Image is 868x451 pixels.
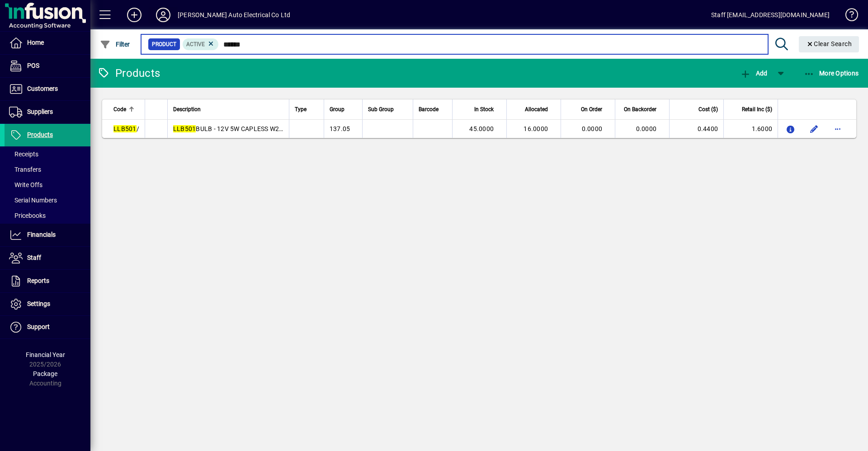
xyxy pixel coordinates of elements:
[295,104,318,114] div: Type
[368,104,394,114] span: Sub Group
[9,150,38,158] span: Receipts
[474,104,494,114] span: In Stock
[5,55,90,77] a: POS
[524,125,548,132] span: 16.0000
[33,370,57,377] span: Package
[97,66,160,80] div: Products
[799,36,859,52] button: Clear
[98,36,132,52] button: Filter
[419,104,447,114] div: Barcode
[5,293,90,315] a: Settings
[5,247,90,269] a: Staff
[419,104,439,114] span: Barcode
[621,104,665,114] div: On Backorder
[807,122,821,136] button: Edit
[27,131,53,138] span: Products
[723,120,778,138] td: 1.6000
[5,146,90,162] a: Receipts
[27,39,44,46] span: Home
[5,32,90,54] a: Home
[330,125,350,132] span: 137.05
[5,208,90,223] a: Pricebooks
[5,270,90,292] a: Reports
[113,104,126,114] span: Code
[27,277,49,284] span: Reports
[27,85,58,92] span: Customers
[5,78,90,100] a: Customers
[27,323,50,330] span: Support
[525,104,548,114] span: Allocated
[740,70,767,77] span: Add
[27,108,53,115] span: Suppliers
[698,104,718,114] span: Cost ($)
[183,38,219,50] mat-chip: Activation Status: Active
[9,181,42,188] span: Write Offs
[738,65,769,81] button: Add
[806,40,852,47] span: Clear Search
[113,125,137,132] em: LLB501
[830,122,845,136] button: More options
[5,177,90,193] a: Write Offs
[458,104,502,114] div: In Stock
[804,70,859,77] span: More Options
[566,104,610,114] div: On Order
[802,65,861,81] button: More Options
[5,224,90,246] a: Financials
[9,197,57,204] span: Serial Numbers
[26,351,65,358] span: Financial Year
[27,254,41,261] span: Staff
[469,125,494,132] span: 45.0000
[113,125,139,132] span: /
[173,104,201,114] span: Description
[27,300,50,307] span: Settings
[178,8,290,22] div: [PERSON_NAME] Auto Electrical Co Ltd
[173,125,196,132] em: LLB501
[582,125,603,132] span: 0.0000
[152,40,176,49] span: Product
[711,8,830,22] div: Staff [EMAIL_ADDRESS][DOMAIN_NAME]
[100,41,130,48] span: Filter
[295,104,307,114] span: Type
[9,166,41,173] span: Transfers
[186,41,205,47] span: Active
[839,2,857,31] a: Knowledge Base
[512,104,556,114] div: Allocated
[624,104,656,114] span: On Backorder
[330,104,344,114] span: Group
[669,120,723,138] td: 0.4400
[27,62,39,69] span: POS
[120,7,149,23] button: Add
[5,101,90,123] a: Suppliers
[27,231,56,238] span: Financials
[581,104,602,114] span: On Order
[149,7,178,23] button: Profile
[636,125,657,132] span: 0.0000
[368,104,407,114] div: Sub Group
[5,316,90,338] a: Support
[173,104,283,114] div: Description
[742,104,772,114] span: Retail Inc ($)
[9,212,46,219] span: Pricebooks
[5,162,90,177] a: Transfers
[173,125,302,132] span: BULB - 12V 5W CAPLESS W2.1X9.5D
[330,104,357,114] div: Group
[113,104,139,114] div: Code
[5,193,90,208] a: Serial Numbers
